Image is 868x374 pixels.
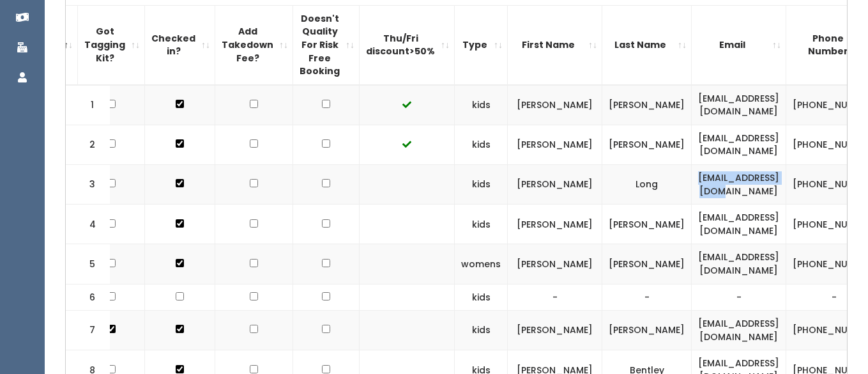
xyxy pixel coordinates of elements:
[215,5,293,84] th: Add Takedown Fee?: activate to sort column ascending
[692,5,786,84] th: Email: activate to sort column ascending
[66,284,110,311] td: 6
[508,205,602,244] td: [PERSON_NAME]
[508,311,602,350] td: [PERSON_NAME]
[692,284,786,311] td: -
[455,85,508,125] td: kids
[602,311,692,350] td: [PERSON_NAME]
[602,205,692,244] td: [PERSON_NAME]
[692,85,786,125] td: [EMAIL_ADDRESS][DOMAIN_NAME]
[692,244,786,284] td: [EMAIL_ADDRESS][DOMAIN_NAME]
[602,85,692,125] td: [PERSON_NAME]
[602,5,692,84] th: Last Name: activate to sort column ascending
[66,205,110,244] td: 4
[66,244,110,284] td: 5
[508,244,602,284] td: [PERSON_NAME]
[508,284,602,311] td: -
[145,5,215,84] th: Checked in?: activate to sort column ascending
[66,311,110,350] td: 7
[293,5,360,84] th: Doesn't Quality For Risk Free Booking : activate to sort column ascending
[508,165,602,205] td: [PERSON_NAME]
[602,165,692,205] td: Long
[508,85,602,125] td: [PERSON_NAME]
[692,311,786,350] td: [EMAIL_ADDRESS][DOMAIN_NAME]
[692,205,786,244] td: [EMAIL_ADDRESS][DOMAIN_NAME]
[602,244,692,284] td: [PERSON_NAME]
[455,244,508,284] td: womens
[508,5,602,84] th: First Name: activate to sort column ascending
[455,165,508,205] td: kids
[508,125,602,164] td: [PERSON_NAME]
[602,284,692,311] td: -
[455,125,508,164] td: kids
[360,5,455,84] th: Thu/Fri discount&gt;50%: activate to sort column ascending
[66,85,110,125] td: 1
[455,5,508,84] th: Type: activate to sort column ascending
[66,165,110,205] td: 3
[692,165,786,205] td: [EMAIL_ADDRESS][DOMAIN_NAME]
[78,5,145,84] th: Got Tagging Kit?: activate to sort column ascending
[455,311,508,350] td: kids
[66,125,110,164] td: 2
[692,125,786,164] td: [EMAIL_ADDRESS][DOMAIN_NAME]
[455,205,508,244] td: kids
[455,284,508,311] td: kids
[602,125,692,164] td: [PERSON_NAME]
